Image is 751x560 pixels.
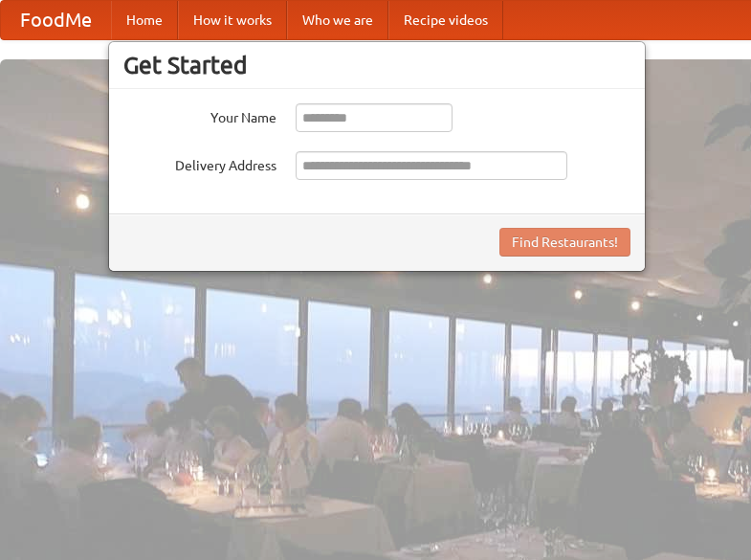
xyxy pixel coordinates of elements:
[499,228,630,257] button: Find Restaurants!
[1,1,111,39] a: FoodMe
[123,51,630,79] h3: Get Started
[123,151,276,175] label: Delivery Address
[111,1,178,39] a: Home
[388,1,503,39] a: Recipe videos
[287,1,388,39] a: Who we are
[123,103,276,127] label: Your Name
[178,1,287,39] a: How it works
